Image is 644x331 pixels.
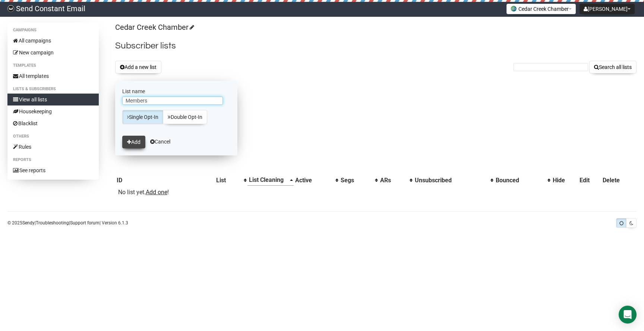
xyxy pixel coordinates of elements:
[511,6,517,12] img: favicons
[603,177,635,184] div: Delete
[7,164,99,176] a: See reports
[249,176,286,184] div: List Cleaning
[380,177,406,184] div: ARs
[7,105,99,117] a: Housekeeping
[7,35,99,47] a: All campaigns
[163,110,207,124] a: Double Opt-In
[341,177,371,184] div: Segs
[216,177,240,184] div: List
[294,175,339,186] th: Active: No sort applied, activate to apply an ascending sort
[7,85,99,94] li: Lists & subscribers
[7,94,99,105] a: View all lists
[601,175,637,186] th: Delete: No sort applied, sorting is disabled
[247,175,294,186] th: List Cleaning: Ascending sort applied, activate to apply a descending sort
[589,61,637,73] button: Search all lists
[7,219,128,227] p: © 2025 | | | Version 6.1.3
[122,97,223,105] input: The name of your new list
[619,306,637,324] div: Open Intercom Messenger
[22,220,35,226] a: Sendy
[117,177,214,184] div: ID
[379,175,413,186] th: ARs: No sort applied, activate to apply an ascending sort
[7,155,99,164] li: Reports
[7,47,99,59] a: New campaign
[578,175,601,186] th: Edit: No sort applied, sorting is disabled
[494,175,551,186] th: Bounced: No sort applied, activate to apply an ascending sort
[496,177,544,184] div: Bounced
[7,141,99,153] a: Rules
[580,177,600,184] div: Edit
[7,26,99,35] li: Campaigns
[7,117,99,129] a: Blacklist
[115,175,215,186] th: ID: No sort applied, sorting is disabled
[7,70,99,82] a: All templates
[115,39,637,53] h2: Subscriber lists
[551,175,578,186] th: Hide: No sort applied, sorting is disabled
[413,175,494,186] th: Unsubscribed: No sort applied, activate to apply an ascending sort
[415,177,487,184] div: Unsubscribed
[122,136,145,148] button: Add
[7,5,14,12] img: 5a92da3e977d5749e38a0ef9416a1eaa
[122,110,163,124] a: Single Opt-In
[506,4,576,14] button: Cedar Creek Chamber
[115,61,161,73] button: Add a new list
[295,177,332,184] div: Active
[7,132,99,141] li: Others
[580,4,635,14] button: [PERSON_NAME]
[70,220,100,226] a: Support forum
[122,88,230,95] label: List name
[146,189,167,196] a: Add one
[7,61,99,70] li: Templates
[115,186,215,199] td: No list yet. !
[115,23,193,32] a: Cedar Creek Chamber
[339,175,379,186] th: Segs: No sort applied, activate to apply an ascending sort
[553,177,577,184] div: Hide
[215,175,247,186] th: List: No sort applied, activate to apply an ascending sort
[36,220,69,226] a: Troubleshooting
[150,139,170,145] a: Cancel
